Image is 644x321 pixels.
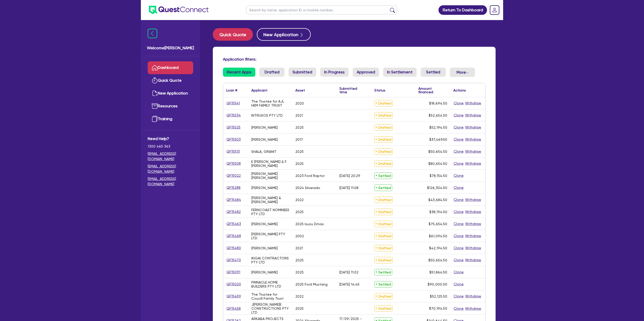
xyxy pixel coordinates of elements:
a: [EMAIL_ADDRESS][DOMAIN_NAME] [148,151,193,162]
div: [DATE] 20:29 [339,174,360,178]
button: Clone [453,100,464,106]
a: QF15482 [226,209,241,215]
button: Clone [453,269,464,275]
span: Drafted [374,209,393,215]
span: Need Help? [148,136,193,142]
span: Settled [374,185,392,191]
span: Settled [374,269,392,276]
a: QF15480 [226,245,241,251]
div: [PERSON_NAME] [251,270,278,274]
button: Withdraw [465,209,481,215]
span: Drafted [374,124,393,131]
a: QF15463 [226,221,241,227]
div: FERNCOAST NOMINEES PTY LTD [251,208,289,216]
button: New Application [257,28,311,41]
a: QF15459 [226,293,241,299]
a: QF15468 [226,233,241,239]
div: Loan # [226,88,237,92]
img: training [152,116,158,122]
button: Withdraw [465,221,481,227]
span: $90,000.00 [428,282,447,286]
button: Dropdown toggle [450,68,475,77]
span: $18,694.50 [429,101,447,105]
div: 2022 [295,294,304,298]
a: New Application [148,87,193,100]
button: Clone [453,136,464,142]
div: 2025 [295,306,304,310]
div: 2025 [295,162,304,166]
button: Withdraw [465,293,481,299]
a: Quick Quote [148,74,193,87]
button: Clone [453,185,464,191]
span: Drafted [374,148,393,155]
button: Clone [453,257,464,263]
a: [EMAIL_ADDRESS][DOMAIN_NAME] [148,176,193,187]
div: [PERSON_NAME] [251,137,278,142]
button: Withdraw [465,306,481,311]
div: 2021 [295,113,303,117]
span: $61,094.50 [429,234,447,238]
div: [PERSON_NAME] [251,246,278,250]
div: Amount financed [418,87,447,94]
button: Clone [453,281,464,287]
span: Drafted [374,245,393,251]
div: [DATE] 14:45 [339,282,359,286]
button: Clone [453,233,464,239]
button: Clone [453,209,464,215]
a: QF15534 [226,112,241,118]
a: QF15470 [226,257,241,263]
a: Training [148,113,193,125]
div: [PERSON_NAME] [251,222,278,226]
button: Quick Quote [213,28,253,41]
span: Drafted [374,233,393,239]
button: Clone [453,245,464,251]
a: Return To Dashboard [438,5,487,15]
div: PINNACLE HOME BUILDERS PTY LTD [251,280,289,288]
div: 2025 [295,125,304,129]
a: Recent Apps [223,68,255,77]
button: Withdraw [465,136,481,142]
button: Withdraw [465,100,481,106]
span: $52,654.50 [429,113,447,117]
span: Drafted [374,136,393,143]
a: QF15525 [226,124,241,130]
span: Drafted [374,112,393,119]
span: Drafted [374,305,393,312]
a: In Progress [320,68,349,77]
a: Approved [353,68,379,77]
div: SHALA, GRANIT [251,150,276,154]
button: Withdraw [465,245,481,251]
div: 2023 Ford Raptor [295,174,325,178]
h4: Application filters: [223,57,486,62]
img: quest-connect-logo-blue [149,6,209,14]
a: QF15484 [226,197,241,203]
a: QF15458 [226,306,241,311]
div: [PERSON_NAME] [251,186,278,190]
button: Withdraw [465,161,481,166]
a: Submitted [289,68,316,77]
div: Submitted time [339,87,364,94]
img: quick-quote [152,77,158,83]
a: Drafted [259,68,285,77]
button: Clone [453,197,464,203]
span: $126,304.50 [427,186,447,190]
span: Drafted [374,160,393,167]
a: QF15541 [226,100,240,106]
span: Drafted [374,257,393,263]
button: Clone [453,149,464,154]
div: 2022 [295,198,304,202]
button: Clone [453,221,464,227]
div: Status [374,88,385,92]
span: Drafted [374,221,393,227]
a: Dashboard [148,61,193,74]
button: Clone [453,124,464,130]
div: IKIGAI CONTRACTORS PTY LTD [251,256,289,264]
div: 2025 [295,270,304,274]
button: Withdraw [465,124,481,130]
a: QF15288 [226,185,241,191]
span: $80,654.50 [428,162,447,166]
span: Welcome [PERSON_NAME] [147,45,194,51]
span: $42,194.50 [429,246,447,250]
span: $52,194.50 [429,125,447,129]
span: $50,654.50 [428,258,447,262]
